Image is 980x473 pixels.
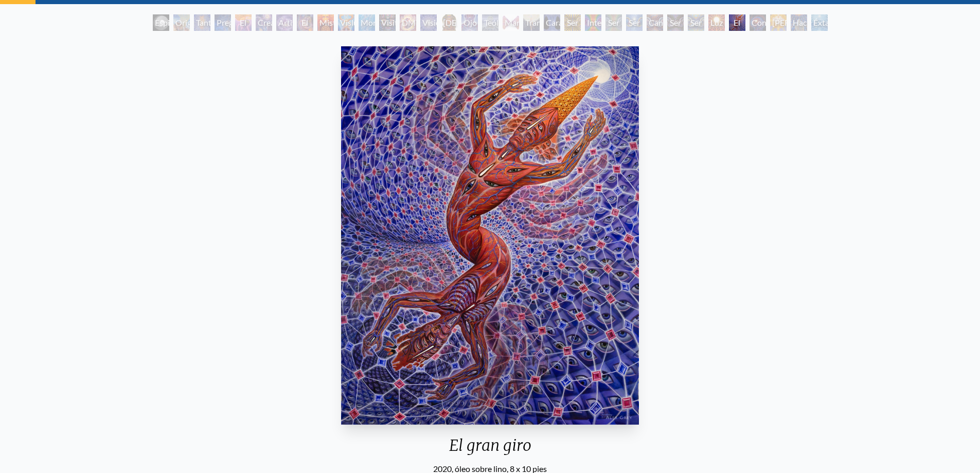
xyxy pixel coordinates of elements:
font: Ojo místico [464,17,489,40]
font: Origen visionario del lenguaje [175,17,210,64]
font: El gran giro [449,435,531,455]
font: Tantra [196,17,219,27]
font: Transfiguración [525,17,580,27]
font: [DEMOGRAPHIC_DATA] Cósmico [443,17,534,40]
font: Teólogo [484,17,512,27]
img: The-Great-Turn-2021-Alex-Grey-watermarked.jpg [341,46,639,425]
font: Espiral de unidad polar [155,17,180,64]
font: Interser [587,17,615,27]
font: El gran giro [731,17,747,52]
font: [PERSON_NAME] [772,17,836,27]
font: Hacia el Uno [793,17,813,52]
font: Ser joya [608,17,622,40]
font: Manos que ven [505,17,529,52]
font: Cara original [546,17,573,40]
font: DMT - La molécula [PERSON_NAME] [402,17,466,77]
font: Canción del Ser Vajra [649,17,678,64]
font: Conciencia Cósmica [752,17,791,40]
font: Misteriosa 2 [319,17,358,40]
font: El beso de la musa [237,17,256,77]
font: Ser Vajra [669,17,688,40]
font: Luz blanca [710,17,734,40]
font: Éxtasis [813,17,839,27]
font: Visita de Ayahuasca [381,17,419,52]
font: Preguntarse [217,17,260,27]
font: Creatividad cósmica [258,17,299,40]
font: Artista cósmico [278,17,307,40]
font: Vislumbrando el Empíreo [340,17,390,52]
font: Monocordio [361,17,405,27]
font: Visión colectiva [422,17,454,40]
